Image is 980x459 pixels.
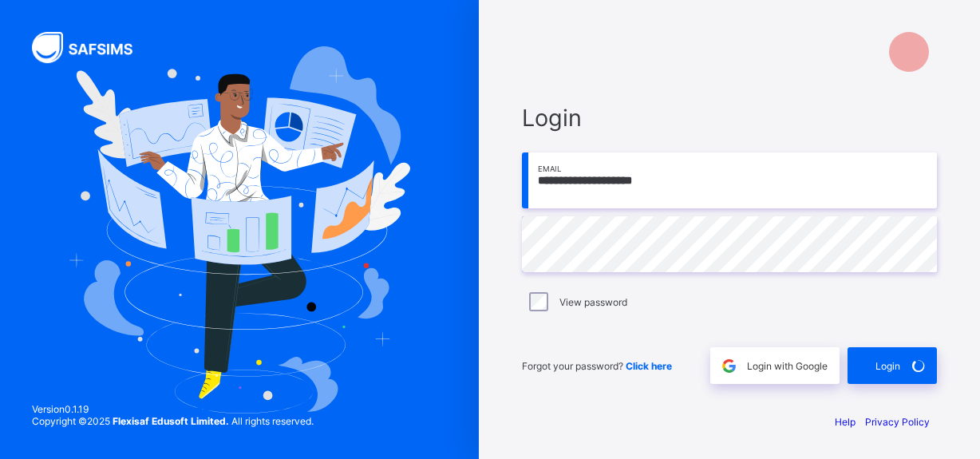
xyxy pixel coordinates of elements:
[32,403,314,415] span: Version 0.1.19
[835,416,856,428] a: Help
[747,360,828,372] span: Login with Google
[113,415,229,427] strong: Flexisaf Edusoft Limited.
[32,32,152,63] img: SAFSIMS Logo
[559,296,627,308] label: View password
[522,360,672,372] span: Forgot your password?
[626,360,672,372] a: Click here
[522,104,937,132] span: Login
[865,416,930,428] a: Privacy Policy
[69,46,410,414] img: Hero Image
[32,415,314,427] span: Copyright © 2025 All rights reserved.
[720,357,738,375] img: google.396cfc9801f0270233282035f929180a.svg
